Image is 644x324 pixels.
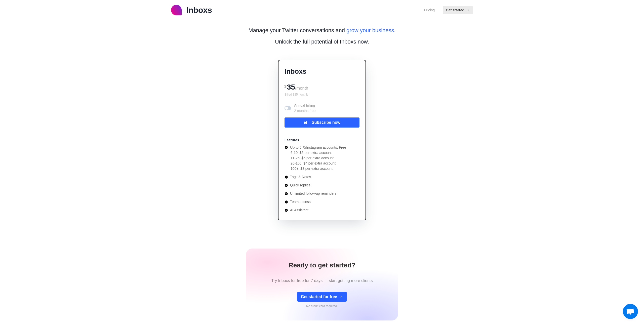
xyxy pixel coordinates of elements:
button: Subscribe now [285,117,359,128]
span: $ [284,84,287,89]
p: Billed $ 35 monthly [285,92,359,97]
h1: Ready to get started? [289,261,355,270]
span: grow your business [346,27,394,33]
li: Tags & Notes [285,174,346,180]
li: Team access [285,199,346,205]
p: Unlock the full potential of Inboxs now. [275,37,369,46]
li: Quick replies [285,183,346,188]
p: Inboxs [186,4,212,16]
span: /month [295,86,308,91]
li: 6-10: $6 per extra account [291,150,346,155]
p: Try Inboxs for free for 7 days — start getting more clients [271,278,373,284]
p: Annual billing [294,103,316,113]
p: Inboxs [285,66,359,77]
p: Manage your Twitter conversations and . [248,26,395,34]
li: Unlimited follow-up reminders [285,191,346,196]
a: Pricing [424,8,435,13]
p: Features [285,138,299,143]
div: Open chat [623,304,638,319]
p: No credit card required. [306,304,338,308]
p: Up to 5 𝕏/Instagram accounts: Free [290,145,346,150]
li: AI Assistant [285,208,346,213]
button: Get started [443,6,473,14]
p: 2 months free [294,108,316,113]
a: logoInboxs [171,4,212,16]
img: logo [171,5,182,15]
li: 11-25: $5 per extra account [291,155,346,161]
li: 26-100: $4 per extra account [291,161,346,166]
div: 35 [285,81,359,92]
li: 100+: $3 per extra account [291,166,346,171]
button: Get started for free [297,292,347,302]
